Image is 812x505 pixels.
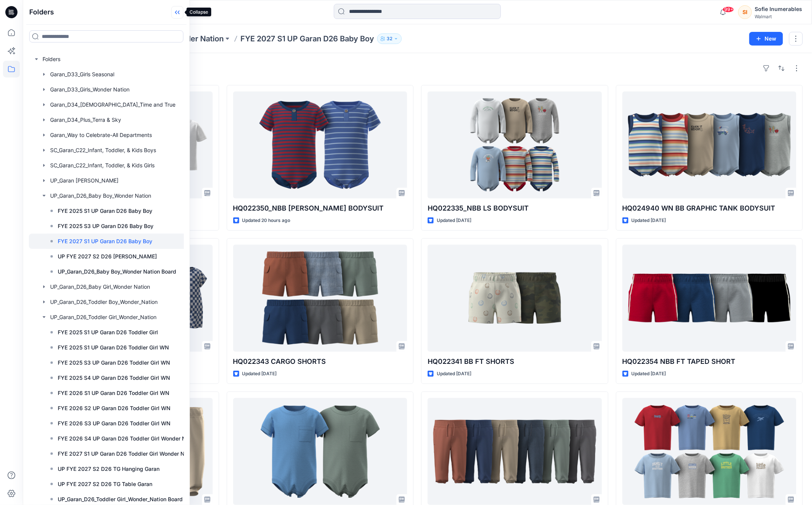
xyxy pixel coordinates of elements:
[58,206,152,216] p: FYE 2025 S1 UP Garan D26 Baby Boy
[242,370,277,378] p: Updated [DATE]
[749,32,783,46] button: New
[437,217,471,225] p: Updated [DATE]
[58,434,199,443] p: FYE 2026 S4 UP Garan D26 Toddler Girl Wonder Nation
[377,33,402,44] button: 32
[58,343,169,352] p: FYE 2025 S1 UP Garan D26 Toddler Girl WN
[622,245,797,352] a: HQ022354 NBB FT TAPED SHORT
[622,203,797,214] p: HQ024940 WN BB GRAPHIC TANK BODYSUIT
[58,373,170,382] p: FYE 2025 S4 UP Garan D26 Toddler Girl WN
[622,356,797,367] p: HQ022354 NBB FT TAPED SHORT
[233,398,408,505] a: HQ022339_NBB SS POCKET BODYSUIT
[58,419,171,428] p: FYE 2026 S3 UP Garan D26 Toddler Girl WN
[58,267,176,276] p: UP_Garan_D26_Baby Boy_Wonder Nation Board
[755,14,803,19] div: Walmart
[428,203,602,214] p: HQ022335_NBB LS BODYSUIT
[387,35,392,43] p: 32
[428,356,602,367] p: HQ022341 BB FT SHORTS
[58,358,170,367] p: FYE 2025 S3 UP Garan D26 Toddler Girl WN
[58,222,153,231] p: FYE 2025 S3 UP Garan D26 Baby Boy
[723,6,734,13] span: 99+
[58,449,197,458] p: FYE 2027 S1 UP Garan D26 Toddler Girl Wonder Nation
[58,237,152,246] p: FYE 2027 S1 UP Garan D26 Baby Boy
[428,91,602,198] a: HQ022335_NBB LS BODYSUIT
[233,356,408,367] p: HQ022343 CARGO SHORTS
[58,464,160,474] p: UP FYE 2027 S2 D26 TG Hanging Garan
[738,5,752,19] div: SI
[428,398,602,505] a: HQ022356 WN BB WOVEN JOGGER
[58,328,158,337] p: FYE 2025 S1 UP Garan D26 Toddler Girl
[428,245,602,352] a: HQ022341 BB FT SHORTS
[632,370,666,378] p: Updated [DATE]
[233,91,408,198] a: HQ022350_NBB SS HENLEY BODYSUIT
[240,33,374,44] p: FYE 2027 S1 UP Garan D26 Baby Boy
[233,203,408,214] p: HQ022350_NBB [PERSON_NAME] BODYSUIT
[242,217,291,225] p: Updated 20 hours ago
[58,480,152,489] p: UP FYE 2027 S2 D26 TG Table Garan
[58,495,183,504] p: UP_Garan_D26_Toddler Girl_Wonder_Nation Board
[632,217,666,225] p: Updated [DATE]
[58,252,157,261] p: UP FYE 2027 S2 D26 [PERSON_NAME]
[58,404,171,413] p: FYE 2026 S2 UP Garan D26 Toddler Girl WN
[622,91,797,198] a: HQ024940 WN BB GRAPHIC TANK BODYSUIT
[755,5,803,14] div: Sofie Inumerables
[622,398,797,505] a: HQ022346 WN BB SS TEE
[58,389,169,398] p: FYE 2026 S1 UP Garan D26 Toddler Girl WN
[437,370,471,378] p: Updated [DATE]
[233,245,408,352] a: HQ022343 CARGO SHORTS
